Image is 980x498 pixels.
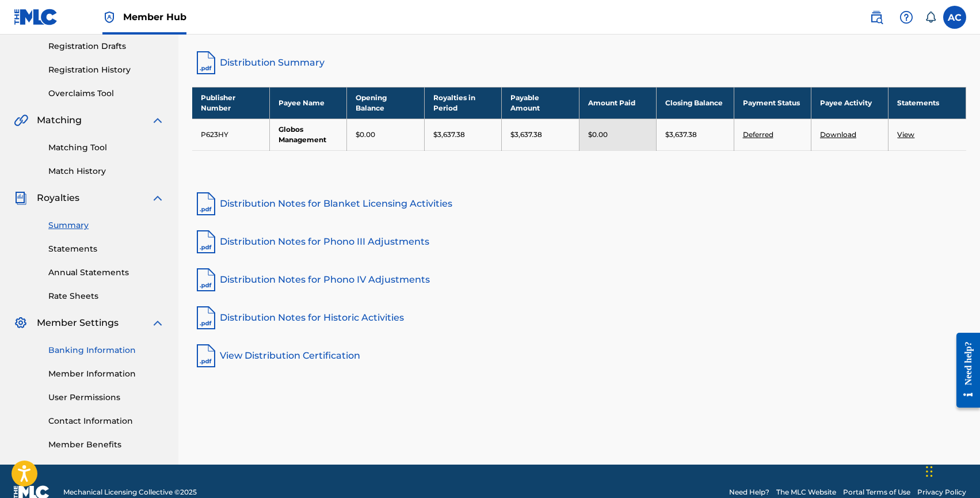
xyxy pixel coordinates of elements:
[192,342,966,370] a: View Distribution Certification
[865,6,888,29] a: Public Search
[917,487,966,497] a: Privacy Policy
[843,487,910,497] a: Portal Terms of Use
[48,391,165,404] a: User Permissions
[48,142,165,154] a: Matching Tool
[192,266,220,294] img: pdf
[588,130,608,140] p: $0.00
[502,87,579,119] th: Payable Amount
[926,454,933,489] div: Trascina
[192,228,220,256] img: pdf
[895,6,918,29] div: Help
[192,228,966,256] a: Distribution Notes for Phono III Adjustments
[433,130,465,140] p: $3,637.38
[192,49,220,77] img: distribution-summary-pdf
[925,12,936,23] div: Notifications
[899,10,913,24] img: help
[870,10,883,24] img: search
[192,119,269,150] td: P623HY
[14,191,28,205] img: Royalties
[123,10,186,24] span: Member Hub
[269,87,346,119] th: Payee Name
[48,40,165,52] a: Registration Drafts
[729,487,769,497] a: Need Help?
[14,9,58,25] img: MLC Logo
[356,130,375,140] p: $0.00
[657,87,734,119] th: Closing Balance
[192,49,966,77] a: Distribution Summary
[579,87,656,119] th: Amount Paid
[48,439,165,451] a: Member Benefits
[192,304,220,332] img: pdf
[102,10,116,24] img: Top Rightsholder
[48,219,165,231] a: Summary
[48,344,165,356] a: Banking Information
[192,304,966,332] a: Distribution Notes for Historic Activities
[943,6,966,29] div: User Menu
[151,113,165,127] img: expand
[151,316,165,330] img: expand
[889,87,966,119] th: Statements
[665,130,697,140] p: $3,637.38
[510,130,542,140] p: $3,637.38
[48,290,165,302] a: Rate Sheets
[424,87,501,119] th: Royalties in Period
[151,191,165,205] img: expand
[48,88,165,100] a: Overclaims Tool
[48,267,165,279] a: Annual Statements
[948,324,980,417] iframe: Resource Center
[48,368,165,380] a: Member Information
[192,266,966,294] a: Distribution Notes for Phono IV Adjustments
[48,64,165,76] a: Registration History
[14,113,28,127] img: Matching
[922,443,980,498] div: Widget chat
[48,415,165,427] a: Contact Information
[743,130,773,139] a: Deferred
[347,87,424,119] th: Opening Balance
[37,316,119,330] span: Member Settings
[192,190,220,218] img: pdf
[192,342,220,370] img: pdf
[48,243,165,255] a: Statements
[48,165,165,177] a: Match History
[63,487,197,497] span: Mechanical Licensing Collective © 2025
[269,119,346,150] td: Globos Management
[37,113,82,127] span: Matching
[37,191,79,205] span: Royalties
[811,87,889,119] th: Payee Activity
[897,130,914,139] a: View
[776,487,836,497] a: The MLC Website
[192,190,966,218] a: Distribution Notes for Blanket Licensing Activities
[922,443,980,498] iframe: Chat Widget
[820,130,856,139] a: Download
[14,316,28,330] img: Member Settings
[192,87,269,119] th: Publisher Number
[734,87,811,119] th: Payment Status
